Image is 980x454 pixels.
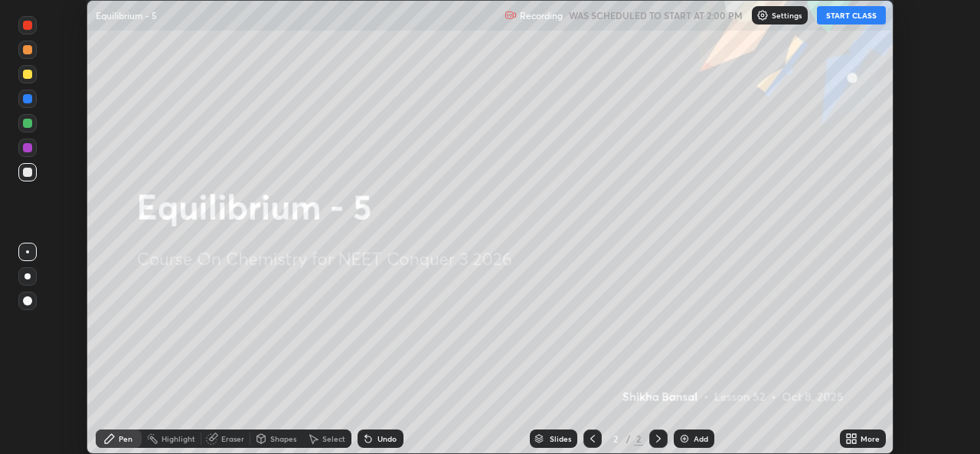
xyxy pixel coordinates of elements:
div: Add [694,435,708,443]
div: 2 [634,432,643,446]
div: Undo [377,435,397,443]
div: Shapes [270,435,296,443]
div: Pen [119,435,132,443]
p: Recording [520,10,563,21]
p: Equilibrium - 5 [96,9,157,21]
img: class-settings-icons [756,9,769,21]
div: Select [322,435,345,443]
h5: WAS SCHEDULED TO START AT 2:00 PM [569,8,743,22]
p: Settings [772,11,802,19]
div: Slides [550,435,571,443]
div: Highlight [162,435,195,443]
div: More [861,435,880,443]
div: Eraser [221,435,244,443]
div: / [626,434,631,443]
button: START CLASS [817,6,886,24]
div: 2 [608,434,623,443]
img: add-slide-button [678,433,691,445]
img: recording.375f2c34.svg [505,9,517,21]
